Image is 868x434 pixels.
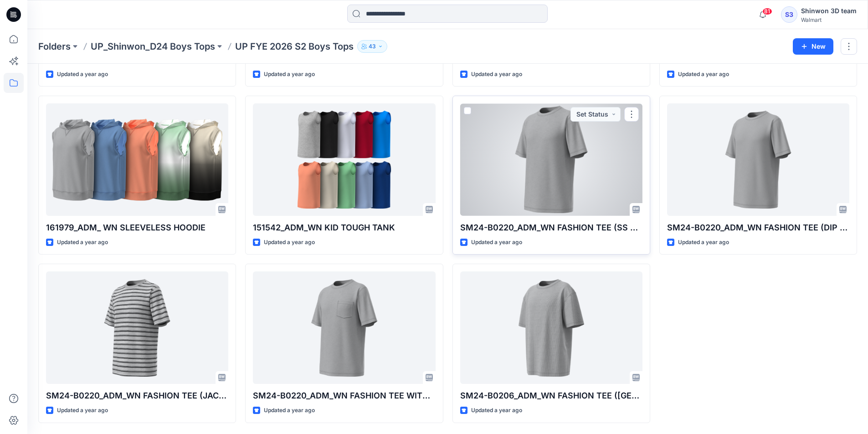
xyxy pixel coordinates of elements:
p: 43 [369,41,376,51]
p: SM24-B0220_ADM_WN FASHION TEE WITH POCKET [253,389,435,402]
p: Updated a year ago [57,238,108,247]
p: Updated a year ago [471,406,522,415]
div: Walmart [801,16,857,23]
a: SM24-B0206_ADM_WN FASHION TEE (CAMP TEE) [460,271,642,384]
div: Shinwon 3D team [801,5,857,16]
p: Updated a year ago [471,70,522,79]
p: Updated a year ago [678,238,729,247]
p: 161979_ADM_ WN SLEEVELESS HOODIE [46,221,228,234]
a: Folders [38,40,71,53]
p: Updated a year ago [57,70,108,79]
p: Updated a year ago [264,70,315,79]
a: SM24-B0220_ADM_WN FASHION TEE (SS SLUB TEE) [460,103,642,216]
div: S3 [781,6,797,23]
p: SM24-B0220_ADM_WN FASHION TEE (SS SLUB TEE) [460,221,642,234]
p: Updated a year ago [264,238,315,247]
p: SM24-B0220_ADM_WN FASHION TEE (JACQUARD TEE) [46,389,228,402]
a: 161979_ADM_ WN SLEEVELESS HOODIE [46,103,228,216]
p: 151542_ADM_WN KID TOUGH TANK [253,221,435,234]
p: SM24-B0206_ADM_WN FASHION TEE ([GEOGRAPHIC_DATA]) [460,389,642,402]
p: Updated a year ago [471,238,522,247]
span: 81 [762,8,772,15]
button: 43 [357,40,387,53]
p: Updated a year ago [57,406,108,415]
a: SM24-B0220_ADM_WN FASHION TEE (JACQUARD TEE) [46,271,228,384]
p: Updated a year ago [678,70,729,79]
p: SM24-B0220_ADM_WN FASHION TEE (DIP DYE TEE) [667,221,849,234]
a: 151542_ADM_WN KID TOUGH TANK [253,103,435,216]
p: Updated a year ago [264,406,315,415]
a: SM24-B0220_ADM_WN FASHION TEE (DIP DYE TEE) [667,103,849,216]
button: New [793,38,833,55]
p: UP FYE 2026 S2 Boys Tops [235,40,354,53]
a: SM24-B0220_ADM_WN FASHION TEE WITH POCKET [253,271,435,384]
a: UP_Shinwon_D24 Boys Tops [91,40,215,53]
